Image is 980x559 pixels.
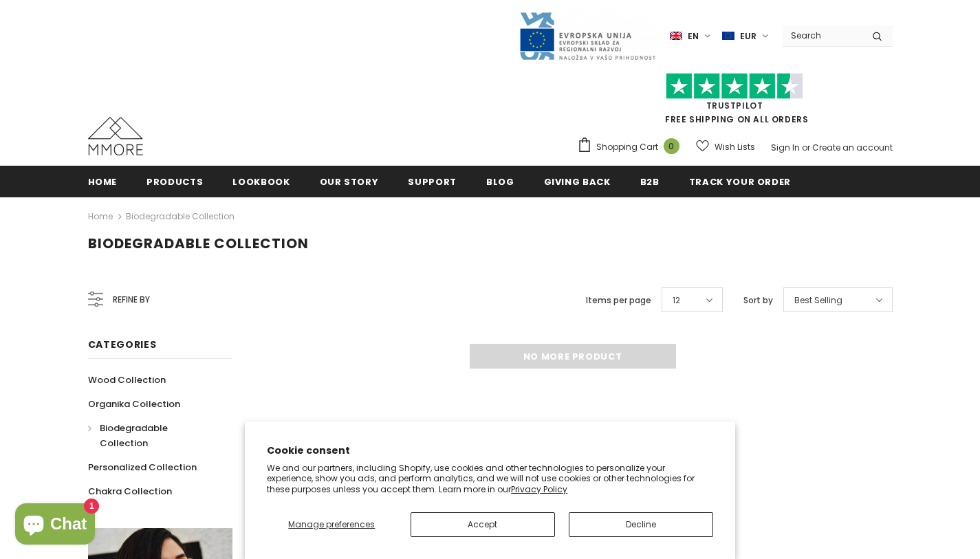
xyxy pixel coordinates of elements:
[577,137,686,157] a: Shopping Cart 0
[11,503,99,548] inbox-online-store-chat: Shopify online store chat
[88,392,180,416] a: Organika Collection
[267,512,396,537] button: Manage preferences
[88,455,197,479] a: Personalized Collection
[88,397,180,410] span: Organika Collection
[486,166,514,197] a: Blog
[232,166,290,197] a: Lookbook
[88,461,197,474] span: Personalized Collection
[706,100,763,111] a: Trustpilot
[88,373,166,386] span: Wood Collection
[486,175,514,188] span: Blog
[577,79,893,125] span: FREE SHIPPING ON ALL ORDERS
[688,30,699,43] span: en
[689,175,791,188] span: Track your order
[743,294,773,307] label: Sort by
[569,512,713,537] button: Decline
[88,485,172,498] span: Chakra Collection
[673,294,680,307] span: 12
[519,30,656,41] a: Javni Razpis
[586,294,651,307] label: Items per page
[146,166,203,197] a: Products
[794,294,842,307] span: Best Selling
[640,166,660,197] a: B2B
[288,518,375,530] span: Manage preferences
[88,208,113,225] a: Home
[88,479,172,503] a: Chakra Collection
[100,421,168,450] span: Biodegradable Collection
[771,142,800,153] a: Sign In
[146,175,203,188] span: Products
[783,25,862,45] input: Search Site
[666,73,803,100] img: Trust Pilot Stars
[544,175,611,188] span: Giving back
[267,463,713,495] p: We and our partners, including Shopify, use cookies and other technologies to personalize your ex...
[640,175,660,188] span: B2B
[511,483,567,495] a: Privacy Policy
[544,166,611,197] a: Giving back
[689,166,791,197] a: Track your order
[88,338,157,351] span: Categories
[126,210,235,222] a: Biodegradable Collection
[664,138,679,154] span: 0
[88,416,217,455] a: Biodegradable Collection
[88,117,143,155] img: MMORE Cases
[411,512,555,537] button: Accept
[88,175,118,188] span: Home
[802,142,810,153] span: or
[88,368,166,392] a: Wood Collection
[320,175,379,188] span: Our Story
[715,140,755,154] span: Wish Lists
[113,292,150,307] span: Refine by
[408,175,457,188] span: support
[696,135,755,159] a: Wish Lists
[88,166,118,197] a: Home
[812,142,893,153] a: Create an account
[232,175,290,188] span: Lookbook
[267,443,713,458] h2: Cookie consent
[320,166,379,197] a: Our Story
[88,234,309,253] span: Biodegradable Collection
[519,11,656,61] img: Javni Razpis
[670,30,682,42] img: i-lang-1.png
[408,166,457,197] a: support
[596,140,658,154] span: Shopping Cart
[740,30,756,43] span: EUR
